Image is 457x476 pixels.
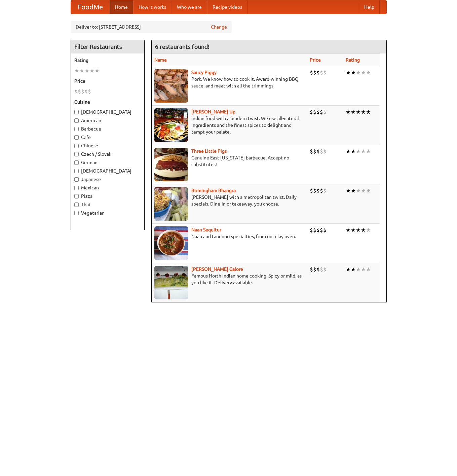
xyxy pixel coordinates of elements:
img: curryup.jpg [154,108,188,142]
input: Cafe [74,135,79,140]
h4: Filter Restaurants [71,40,144,53]
input: Japanese [74,177,79,182]
li: $ [316,148,320,155]
a: Who we are [172,0,207,14]
img: bhangra.jpg [154,187,188,221]
li: $ [316,108,320,116]
li: $ [323,148,327,155]
label: Chinese [74,142,141,149]
li: ★ [366,226,371,234]
li: $ [316,187,320,194]
a: FoodMe [71,0,110,14]
li: $ [320,148,323,155]
h5: Rating [74,57,141,64]
li: ★ [366,266,371,273]
input: [DEMOGRAPHIC_DATA] [74,110,79,114]
li: ★ [361,108,366,116]
label: American [74,117,141,124]
a: Three Little Pigs [191,148,227,154]
li: ★ [366,69,371,76]
li: ★ [346,187,351,194]
li: ★ [351,187,356,194]
p: Pork. We know how to cook it. Award-winning BBQ sauce, and meat with all the trimmings. [154,76,305,89]
li: ★ [79,67,84,74]
li: $ [316,266,320,273]
input: Mexican [74,186,79,190]
li: $ [78,88,81,95]
label: Thai [74,201,141,208]
li: $ [323,69,327,76]
li: $ [310,266,313,273]
input: Barbecue [74,127,79,131]
a: Help [359,0,380,14]
li: ★ [346,226,351,234]
label: [DEMOGRAPHIC_DATA] [74,168,141,174]
a: [PERSON_NAME] Up [191,109,235,114]
li: $ [323,226,327,234]
a: Change [211,24,227,30]
li: ★ [351,148,356,155]
b: [PERSON_NAME] Galore [191,266,243,272]
li: ★ [366,187,371,194]
li: ★ [89,67,94,74]
li: ★ [356,266,361,273]
li: $ [320,266,323,273]
li: ★ [361,148,366,155]
label: Vegetarian [74,210,141,216]
li: $ [323,108,327,116]
li: $ [313,108,316,116]
li: ★ [346,148,351,155]
li: $ [310,148,313,155]
li: ★ [361,69,366,76]
li: ★ [84,67,89,74]
li: $ [323,266,327,273]
img: currygalore.jpg [154,266,188,299]
img: littlepigs.jpg [154,148,188,181]
input: Chinese [74,144,79,148]
input: [DEMOGRAPHIC_DATA] [74,169,79,173]
li: $ [320,226,323,234]
li: $ [313,266,316,273]
a: Price [310,57,321,63]
h5: Cuisine [74,99,141,105]
a: Saucy Piggy [191,70,217,75]
label: Barbecue [74,125,141,132]
img: naansequitur.jpg [154,226,188,260]
li: ★ [346,108,351,116]
li: ★ [351,69,356,76]
a: Rating [346,57,360,63]
input: Pizza [74,194,79,198]
label: Pizza [74,193,141,199]
li: ★ [361,226,366,234]
p: [PERSON_NAME] with a metropolitan twist. Daily specials. Dine-in or takeaway, you choose. [154,194,305,207]
input: German [74,160,79,165]
li: ★ [346,69,351,76]
li: $ [313,187,316,194]
label: Cafe [74,134,141,141]
label: [DEMOGRAPHIC_DATA] [74,109,141,115]
input: Thai [74,203,79,207]
b: Naan Sequitur [191,227,221,232]
li: ★ [356,108,361,116]
label: Mexican [74,184,141,191]
li: ★ [361,266,366,273]
li: ★ [361,187,366,194]
li: ★ [351,108,356,116]
li: $ [310,187,313,194]
img: saucy.jpg [154,69,188,103]
label: Czech / Slovak [74,151,141,157]
label: Japanese [74,176,141,183]
li: ★ [346,266,351,273]
ng-pluralize: 6 restaurants found! [155,43,210,50]
li: ★ [74,67,79,74]
li: $ [84,88,88,95]
li: ★ [356,187,361,194]
li: $ [320,187,323,194]
li: ★ [94,67,100,74]
li: $ [323,187,327,194]
a: Birmingham Bhangra [191,188,236,193]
